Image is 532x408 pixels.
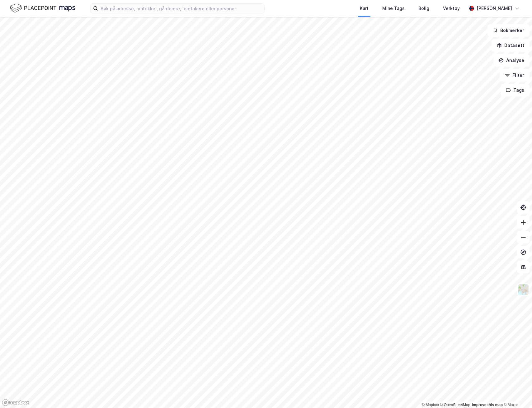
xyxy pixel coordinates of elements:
button: Datasett [492,39,530,52]
a: Mapbox [422,403,439,407]
div: [PERSON_NAME] [477,5,512,12]
a: Improve this map [472,403,503,407]
div: Kontrollprogram for chat [501,378,532,408]
button: Tags [501,84,530,96]
img: logo.f888ab2527a4732fd821a326f86c7f29.svg [10,3,75,14]
a: Mapbox homepage [2,399,29,406]
div: Bolig [418,5,429,12]
button: Bokmerker [487,24,530,37]
div: Kart [360,5,369,12]
input: Søk på adresse, matrikkel, gårdeiere, leietakere eller personer [98,4,264,13]
div: Mine Tags [382,5,405,12]
iframe: Chat Widget [501,378,532,408]
button: Filter [500,69,530,81]
img: Z [517,284,529,295]
a: OpenStreetMap [440,403,470,407]
div: Verktøy [443,5,460,12]
button: Analyse [493,54,530,67]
